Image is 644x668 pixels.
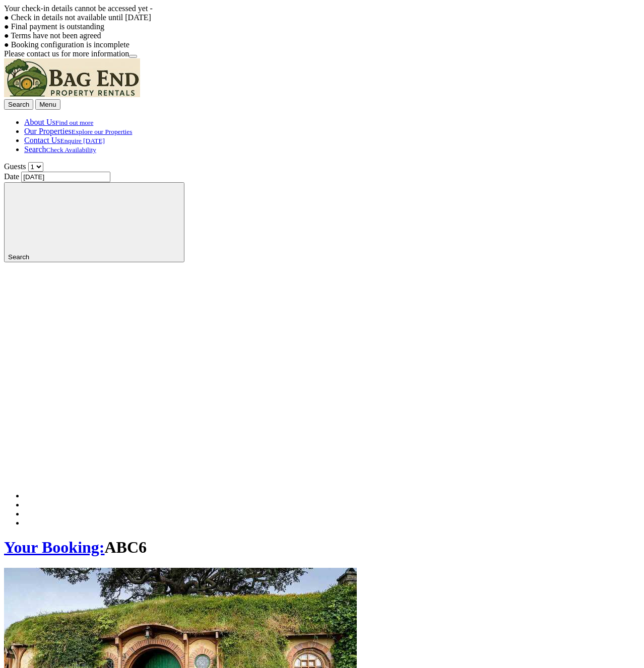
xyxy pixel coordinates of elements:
span: Menu [39,101,56,108]
a: Your Booking: [4,538,104,556]
span: Search [8,101,29,108]
span: Search [8,253,29,261]
small: Find out more [55,119,94,126]
small: Enquire [DATE] [60,137,105,144]
button: Menu [35,99,60,110]
input: Arrival Date [21,172,110,182]
small: Explore our Properties [72,128,133,135]
h1: ABC6 [4,538,640,557]
a: Our PropertiesExplore our Properties [24,127,132,135]
a: About UsFind out more [24,118,93,126]
button: Search [4,99,33,110]
label: Date [4,172,19,181]
small: Check Availability [46,146,96,154]
div: Your check-in details cannot be accessed yet - ● Check in details not available until [DATE] ● Fi... [4,4,640,58]
img: Bag End [4,58,140,97]
button: Search [4,182,184,262]
a: SearchCheck Availability [24,145,96,154]
label: Guests [4,162,26,171]
a: Contact UsEnquire [DATE] [24,136,105,144]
